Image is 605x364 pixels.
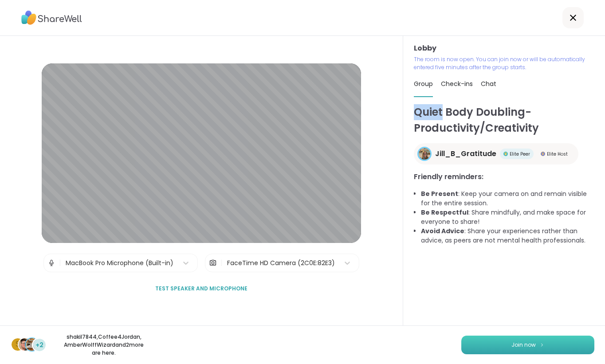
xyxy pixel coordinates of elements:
b: Be Respectful [421,208,468,217]
span: Chat [481,79,496,88]
button: Join now [461,336,594,354]
img: ShareWell Logomark [539,342,545,347]
h1: Quiet Body Doubling- Productivity/Creativity [414,104,594,136]
img: Jill_B_Gratitude [419,148,430,160]
img: Elite Peer [503,152,508,156]
span: Elite Host [547,151,568,157]
li: : Keep your camera on and remain visible for the entire session. [421,189,594,208]
span: s [16,339,20,350]
a: Jill_B_GratitudeJill_B_GratitudeElite PeerElite PeerElite HostElite Host [414,143,578,164]
span: Test speaker and microphone [155,285,247,293]
span: Group [414,79,433,88]
span: | [59,254,61,272]
div: MacBook Pro Microphone (Built-in) [66,258,173,268]
img: Microphone [47,254,55,272]
button: Test speaker and microphone [152,279,251,298]
img: ShareWell Logo [21,8,82,28]
p: shakil7844 , Coffee4Jordan , AmberWolffWizard and 2 more are here. [54,333,153,357]
b: Avoid Advice [421,227,464,235]
p: The room is now open. You can join now or will be automatically entered five minutes after the gr... [414,55,594,71]
b: Be Present [421,189,458,198]
li: : Share your experiences rather than advice, as peers are not mental health professionals. [421,227,594,245]
img: Elite Host [541,152,545,156]
img: Coffee4Jordan [19,338,31,351]
span: | [220,254,223,272]
li: : Share mindfully, and make space for everyone to share! [421,208,594,227]
span: Jill_B_Gratitude [435,149,496,159]
span: Elite Peer [510,151,530,157]
img: AmberWolffWizard [26,338,38,351]
span: +2 [35,341,43,350]
h3: Friendly reminders: [414,172,594,182]
span: Join now [511,341,536,349]
div: FaceTime HD Camera (2C0E:82E3) [227,258,335,268]
span: Check-ins [441,79,473,88]
h3: Lobby [414,43,594,54]
img: Camera [209,254,217,272]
